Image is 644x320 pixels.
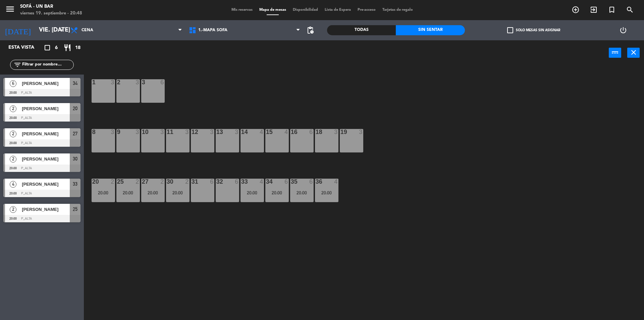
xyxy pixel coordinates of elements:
button: power_input [609,48,621,58]
span: Pre-acceso [354,8,379,12]
span: 25 [73,205,77,213]
span: 34 [73,79,77,87]
span: [PERSON_NAME] [22,80,70,87]
div: 20:00 [116,190,140,195]
div: 2 [185,179,189,185]
i: turned_in_not [608,6,616,14]
span: 27 [73,130,77,138]
i: power_input [611,48,619,56]
div: 3 [136,129,140,135]
div: 20:00 [315,190,338,195]
div: 6 [284,179,288,185]
div: 11 [167,129,167,135]
span: Disponibilidad [289,8,321,12]
span: 6 [10,80,16,87]
div: 3 [235,129,239,135]
div: 2 [111,179,115,185]
div: 3 [334,129,338,135]
div: 14 [241,129,241,135]
div: 3 [359,129,363,135]
div: 2 [117,79,117,85]
div: 3 [111,129,115,135]
div: 33 [241,179,241,185]
div: 20:00 [141,190,165,195]
div: 4 [260,129,264,135]
div: 19 [340,129,341,135]
div: 4 [334,179,338,185]
span: [PERSON_NAME] [22,130,70,137]
span: Lista de Espera [321,8,354,12]
input: Filtrar por nombre... [21,61,73,68]
i: close [630,48,638,56]
span: [PERSON_NAME] [22,155,70,163]
div: 6 [309,129,313,135]
div: 20:00 [166,190,190,195]
i: exit_to_app [590,6,598,14]
span: 30 [73,155,77,163]
i: search [626,6,634,14]
div: 3 [185,129,189,135]
span: pending_actions [306,26,314,34]
div: Esta vista [3,44,48,52]
span: Mis reservas [228,8,256,12]
div: 36 [316,179,316,185]
div: 32 [216,179,217,185]
span: [PERSON_NAME] [22,181,70,188]
span: Mapa de mesas [256,8,289,12]
div: 9 [117,129,117,135]
i: power_settings_new [619,26,627,34]
div: 6 [235,179,239,185]
div: 20:00 [92,190,115,195]
span: 2 [10,156,16,163]
span: Cena [82,28,93,33]
i: filter_list [13,61,21,69]
button: close [627,48,640,58]
span: [PERSON_NAME] [22,206,70,213]
div: 3 [210,129,214,135]
div: 6 [309,179,313,185]
div: 6 [160,79,164,85]
div: 6 [210,179,214,185]
button: menu [5,4,15,16]
span: 18 [75,44,80,52]
div: 3 [160,129,164,135]
span: [PERSON_NAME] [22,105,70,112]
span: 20 [73,104,77,112]
div: 25 [117,179,117,185]
i: restaurant [63,44,71,52]
i: add_circle_outline [572,6,580,14]
div: SOFÁ - un bar [20,3,82,10]
span: check_box_outline_blank [507,27,513,33]
div: 20:00 [290,190,314,195]
div: 4 [260,179,264,185]
div: 3 [136,79,140,85]
div: 20:00 [265,190,289,195]
div: 2 [160,179,164,185]
div: 13 [216,129,217,135]
div: Sin sentar [396,25,465,35]
span: 6 [55,44,58,52]
i: crop_square [43,44,51,52]
span: 2 [10,105,16,112]
span: Tarjetas de regalo [379,8,416,12]
span: 33 [73,180,77,188]
div: 30 [167,179,167,185]
div: 4 [284,129,288,135]
div: 3 [111,79,115,85]
span: 4 [10,181,16,188]
div: 20:00 [240,190,264,195]
span: 2 [10,131,16,137]
div: 2 [136,179,140,185]
div: 27 [142,179,142,185]
span: 2 [10,206,16,213]
div: 18 [316,129,316,135]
